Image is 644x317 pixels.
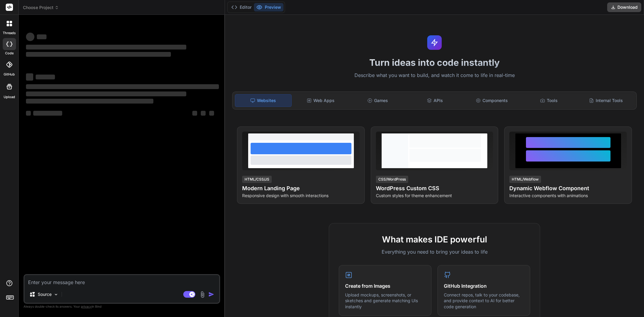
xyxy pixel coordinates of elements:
p: Interactive components with animations [509,193,627,199]
h4: Modern Landing Page [242,184,360,193]
button: Editor [229,3,254,11]
span: ‌ [26,33,34,41]
span: ‌ [36,75,55,79]
h4: Create from Images [345,282,425,290]
span: ‌ [37,34,46,39]
h4: GitHub Integration [444,282,524,290]
span: ‌ [26,45,186,50]
img: attachment [199,291,206,298]
span: ‌ [33,111,62,116]
span: ‌ [192,111,197,116]
span: Choose Project [23,5,59,11]
span: privacy [81,305,92,308]
div: Internal Tools [578,94,634,107]
span: ‌ [26,99,153,104]
div: Tools [521,94,577,107]
div: HTML/CSS/JS [242,176,272,183]
span: ‌ [209,111,214,116]
label: code [5,51,14,56]
p: Upload mockups, screenshots, or sketches and generate matching UIs instantly [345,292,425,310]
p: Always double-check its answers. Your in Bind [24,304,220,309]
div: Games [350,94,406,107]
p: Describe what you want to build, and watch it come to life in real-time [229,72,640,79]
h2: What makes IDE powerful [339,233,530,246]
span: ‌ [26,91,186,96]
p: Connect repos, talk to your codebase, and provide context to AI for better code generation [444,292,524,310]
p: Responsive design with smooth interactions [242,193,360,199]
label: GitHub [4,72,15,77]
label: Upload [4,94,15,100]
span: ‌ [26,73,33,81]
p: Everything you need to bring your ideas to life [339,248,530,255]
span: ‌ [26,84,219,89]
h1: Turn ideas into code instantly [229,57,640,68]
p: Custom styles for theme enhancement [376,193,493,199]
img: icon [208,291,214,297]
span: ‌ [26,52,171,57]
div: Web Apps [293,94,349,107]
h4: WordPress Custom CSS [376,184,493,193]
h4: Dynamic Webflow Component [509,184,627,193]
label: threads [3,30,16,36]
div: Websites [235,94,291,107]
button: Download [607,2,641,12]
p: Source [38,291,52,297]
img: Pick Models [53,292,59,297]
span: ‌ [26,111,31,116]
div: CSS/WordPress [376,176,408,183]
div: APIs [407,94,463,107]
div: HTML/Webflow [509,176,541,183]
div: Components [464,94,520,107]
button: Preview [254,3,284,11]
span: ‌ [201,111,206,116]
